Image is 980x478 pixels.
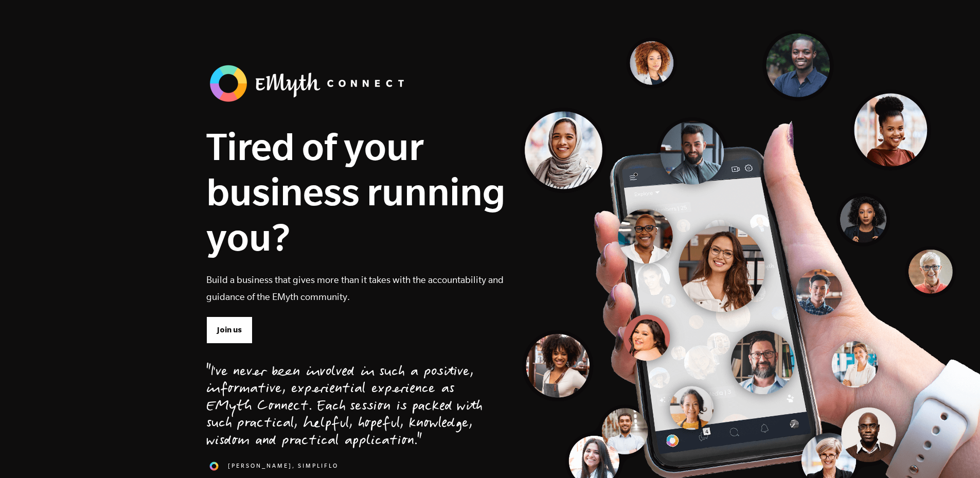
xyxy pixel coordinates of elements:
[929,429,980,478] iframe: Chat Widget
[206,316,253,343] a: Join us
[206,123,506,259] h1: Tired of your business running you?
[206,458,222,474] img: 1
[217,324,242,335] span: Join us
[206,271,506,305] p: Build a business that gives more than it takes with the accountability and guidance of the EMyth ...
[206,364,483,451] div: "I've never been involved in such a positive, informative, experiential experience as EMyth Conne...
[228,462,338,470] span: [PERSON_NAME], SimpliFlo
[206,62,412,105] img: banner_logo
